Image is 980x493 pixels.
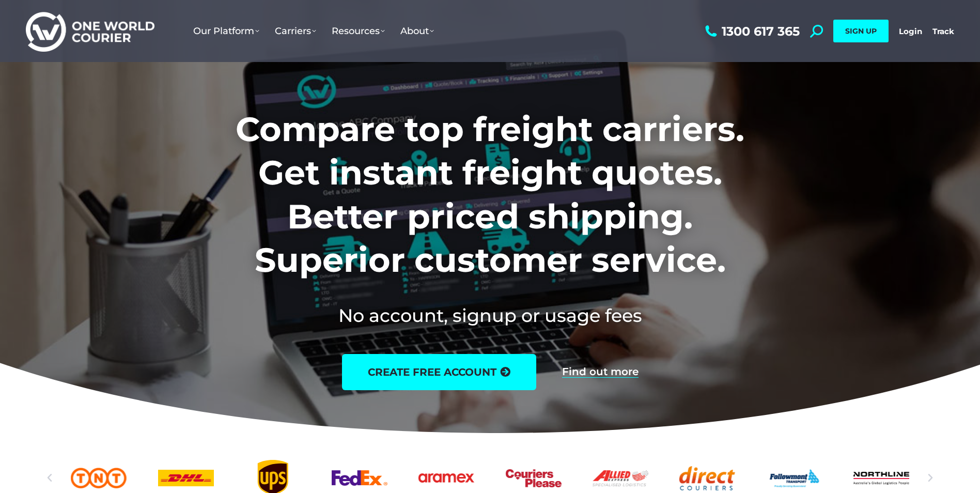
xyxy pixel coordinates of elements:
a: Login [899,26,922,36]
a: Our Platform [185,15,267,47]
a: About [393,15,442,47]
a: Carriers [267,15,324,47]
a: Track [932,26,954,36]
span: About [400,25,434,37]
a: 1300 617 365 [703,25,800,38]
a: SIGN UP [833,20,889,42]
span: Our Platform [193,25,259,37]
a: create free account [342,354,536,390]
span: Resources [332,25,385,37]
span: Carriers [275,25,316,37]
h2: No account, signup or usage fees [167,303,813,328]
a: Find out more [562,366,639,378]
span: SIGN UP [845,26,877,36]
a: Resources [324,15,393,47]
h1: Compare top freight carriers. Get instant freight quotes. Better priced shipping. Superior custom... [167,107,813,282]
img: One World Courier [26,10,154,52]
